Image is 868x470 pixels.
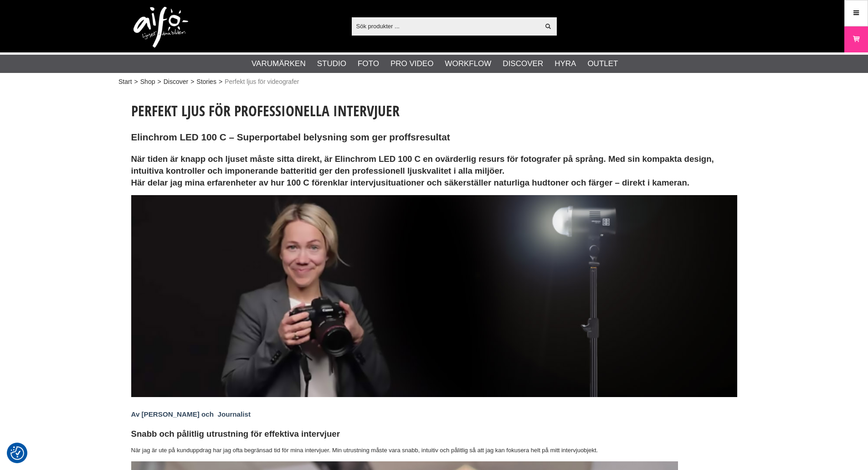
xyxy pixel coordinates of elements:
[358,58,379,70] a: Foto
[196,77,216,87] a: Stories
[352,19,540,33] input: Sök produkter ...
[131,195,737,397] img: Karin Boo - Videographer and journalist
[118,77,132,87] a: Start
[219,77,222,87] span: >
[587,58,618,70] a: Outlet
[131,101,737,121] h1: Perfekt ljus för professionella intervjuer
[10,446,24,460] img: Revisit consent button
[555,58,576,70] a: Hyra
[10,445,24,461] button: Samtyckesinställningar
[503,58,543,70] a: Discover
[157,77,161,87] span: >
[134,7,188,48] img: logo.png
[134,77,138,87] span: >
[131,428,737,440] h3: Snabb och pålitlig utrustning för effektiva intervjuer
[252,58,306,70] a: Varumärken
[164,77,188,87] a: Discover
[445,58,491,70] a: Workflow
[131,446,737,455] p: När jag är ute på kunduppdrag har jag ofta begränsad tid för mina intervjuer. Min utrustning måst...
[131,410,251,418] span: Av [PERSON_NAME] och Journalist
[140,77,155,87] a: Shop
[131,153,737,189] h3: När tiden är knapp och ljuset måste sitta direkt, är Elinchrom LED 100 C en ovärderlig resurs för...
[390,58,433,70] a: Pro Video
[317,58,346,70] a: Studio
[131,131,737,144] h2: Elinchrom LED 100 C – Superportabel belysning som ger proffsresultat
[225,77,299,87] span: Perfekt ljus för videografer
[190,77,194,87] span: >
